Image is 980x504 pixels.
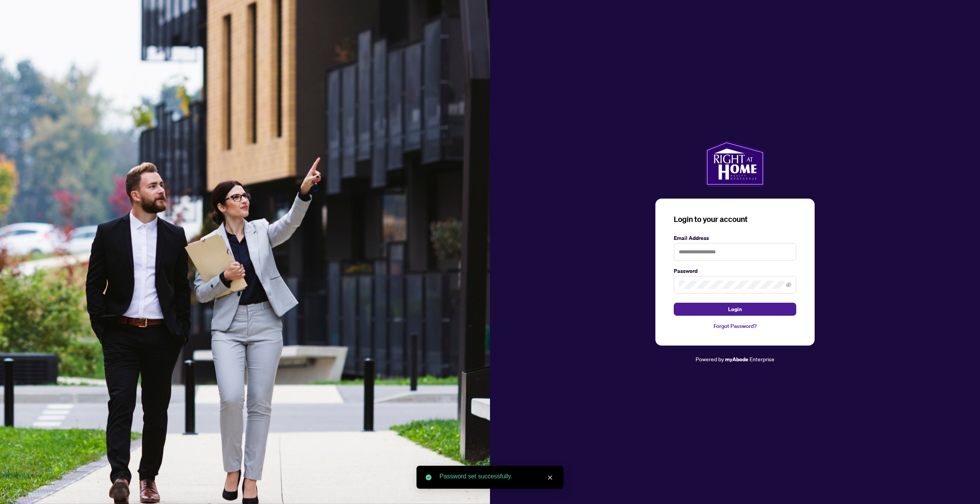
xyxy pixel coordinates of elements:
a: myAbode [725,355,748,364]
span: Login [728,303,742,315]
span: Powered by [696,356,724,362]
a: Forgot Password? [674,322,796,330]
div: Password set successfully. [439,472,554,481]
span: close [547,475,553,480]
label: Password [674,267,796,275]
span: check-circle [426,475,431,480]
img: ma-logo [705,140,764,186]
a: Close [546,473,554,482]
label: Email Address [674,234,796,242]
span: Enterprise [750,356,774,362]
button: Login [674,303,796,316]
span: eye-invisible [786,282,791,287]
h3: Login to your account [674,214,796,225]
